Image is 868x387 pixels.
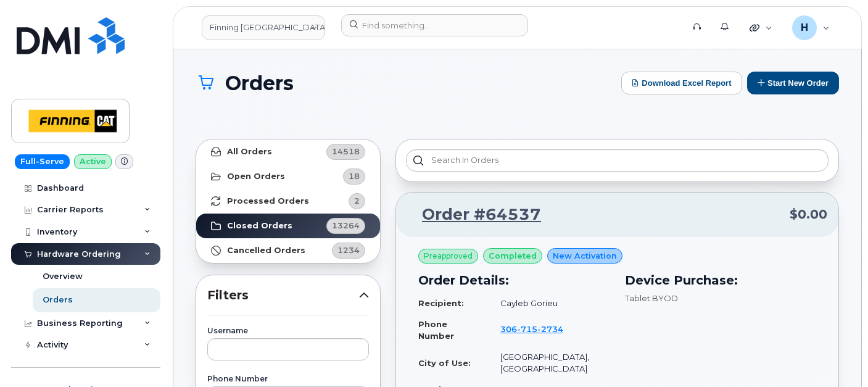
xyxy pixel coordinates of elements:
[747,72,839,94] button: Start New Order
[406,149,829,172] input: Search in orders
[207,327,369,335] label: Username
[196,214,380,238] a: Closed Orders13264
[790,206,827,223] span: $0.00
[407,204,541,226] a: Order #64537
[337,244,360,256] span: 1234
[227,196,309,206] strong: Processed Orders
[625,271,817,289] h3: Device Purchase:
[625,293,678,303] span: Tablet BYOD
[537,324,563,334] span: 2734
[621,72,742,94] button: Download Excel Report
[354,195,360,207] span: 2
[227,246,305,256] strong: Cancelled Orders
[418,271,610,289] h3: Order Details:
[196,164,380,189] a: Open Orders18
[517,324,537,334] span: 715
[227,147,272,157] strong: All Orders
[207,375,369,383] label: Phone Number
[196,139,380,164] a: All Orders14518
[489,250,537,262] span: completed
[207,286,359,304] span: Filters
[489,293,610,314] td: Cayleb Gorieu
[225,72,294,94] span: Orders
[196,189,380,214] a: Processed Orders2
[553,250,617,262] span: New Activation
[489,346,610,379] td: [GEOGRAPHIC_DATA], [GEOGRAPHIC_DATA]
[349,170,360,182] span: 18
[418,358,471,368] strong: City of Use:
[332,146,360,157] span: 14518
[227,172,285,181] strong: Open Orders
[500,324,578,334] a: 3067152734
[500,324,563,334] span: 306
[332,220,360,231] span: 13264
[424,251,473,262] span: Preapproved
[418,298,464,308] strong: Recipient:
[418,319,454,341] strong: Phone Number
[227,221,292,231] strong: Closed Orders
[196,238,380,263] a: Cancelled Orders1234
